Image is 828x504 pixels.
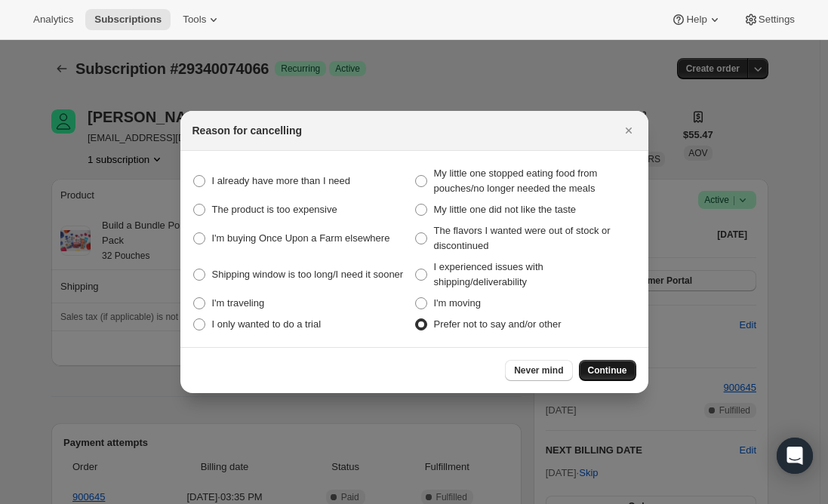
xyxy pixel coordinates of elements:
[434,318,562,330] span: Prefer not to say and/or other
[33,14,73,26] span: Analytics
[618,120,639,141] button: Close
[212,232,390,244] span: I'm buying Once Upon a Farm elsewhere
[662,9,731,30] button: Help
[434,297,481,309] span: I'm moving
[434,204,577,215] span: My little one did not like the taste
[212,297,265,309] span: I'm traveling
[192,123,302,138] h2: Reason for cancelling
[212,318,322,330] span: I only wanted to do a trial
[85,9,171,30] button: Subscriptions
[212,175,351,186] span: I already have more than I need
[434,167,598,194] span: My little one stopped eating food from pouches/no longer needed the meals
[579,360,636,381] button: Continue
[734,9,804,30] button: Settings
[759,14,795,26] span: Settings
[514,364,563,376] span: Never mind
[434,225,611,251] span: The flavors I wanted were out of stock or discontinued
[588,364,627,376] span: Continue
[505,360,572,381] button: Never mind
[212,204,337,215] span: The product is too expensive
[183,14,206,26] span: Tools
[212,269,404,280] span: Shipping window is too long/I need it sooner
[24,9,82,30] button: Analytics
[174,9,230,30] button: Tools
[434,261,543,287] span: I experienced issues with shipping/deliverability
[777,438,813,474] div: Open Intercom Messenger
[686,14,706,26] span: Help
[94,14,162,26] span: Subscriptions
